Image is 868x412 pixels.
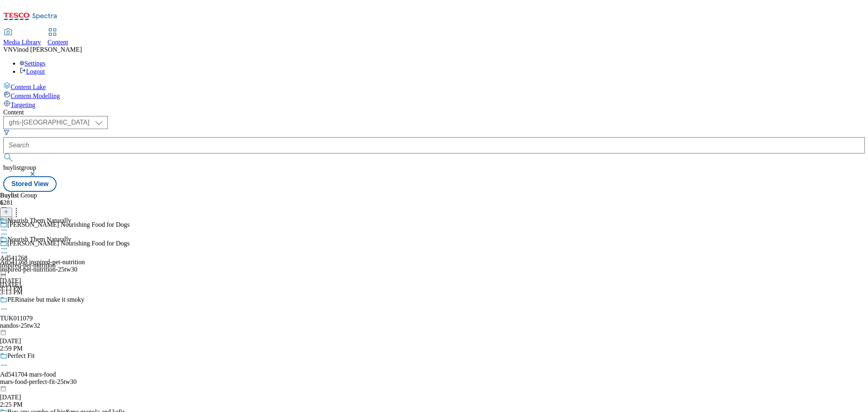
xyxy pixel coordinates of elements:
a: Targeting [3,100,865,109]
span: VN [3,46,13,53]
span: Targeting [11,101,35,108]
div: Nourish Them Naturally [7,236,71,243]
div: Nourish Them Naturally [7,217,71,224]
div: Content [3,109,865,116]
input: Search [3,137,865,153]
span: Media Library [3,39,41,46]
span: Vinod [PERSON_NAME] [13,46,82,53]
a: Content Modelling [3,91,865,100]
span: Content Lake [11,83,46,90]
div: PERinaise but make it smoky [7,296,84,303]
a: Content [48,29,68,46]
div: Perfect Fit [7,352,35,359]
span: Content Modelling [11,92,60,99]
svg: Search Filters [3,129,10,136]
a: Content Lake [3,82,865,91]
button: Stored View [3,176,57,192]
span: buylistgroup [3,164,36,171]
span: Content [48,39,68,46]
a: Media Library [3,29,41,46]
a: Settings [20,60,46,67]
a: Logout [20,68,45,75]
